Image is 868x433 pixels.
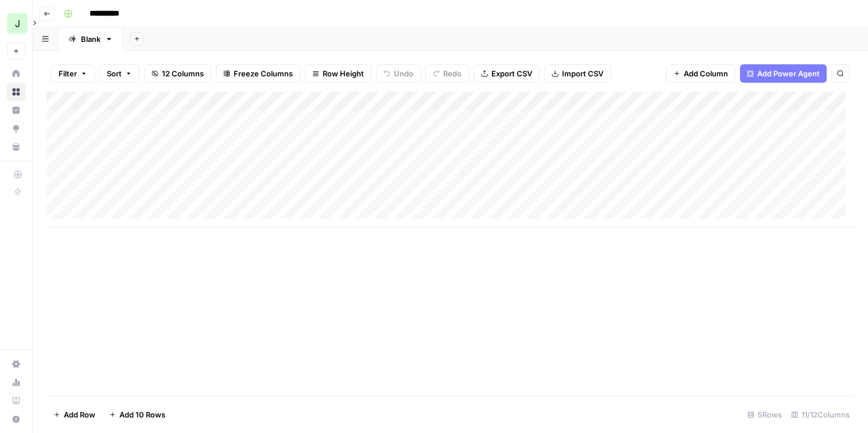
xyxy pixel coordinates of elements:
a: Usage [7,373,25,392]
button: Add 10 Rows [102,405,172,424]
a: Blank [59,28,123,51]
span: J [15,17,20,30]
button: Add Row [46,405,102,424]
button: Undo [376,64,421,83]
button: Export CSV [474,64,540,83]
button: Workspace: Jeremy - Example [7,9,25,38]
span: Undo [394,68,413,79]
span: Filter [59,68,77,79]
span: Add Power Agent [757,68,820,79]
button: Redo [425,64,469,83]
a: Learning Hub [7,392,25,410]
a: Settings [7,355,25,373]
span: Freeze Columns [234,68,293,79]
span: Sort [107,68,122,79]
span: Redo [443,68,462,79]
a: Your Data [7,138,25,156]
span: Row Height [323,68,364,79]
span: 12 Columns [162,68,204,79]
button: Help + Support [7,410,25,428]
span: Import CSV [562,68,603,79]
span: Add Column [684,68,728,79]
button: Filter [51,64,95,83]
div: Blank [81,33,100,45]
button: Add Power Agent [740,64,827,83]
button: Row Height [305,64,371,83]
a: Home [7,64,25,83]
div: 5 Rows [743,405,786,424]
a: Opportunities [7,119,25,138]
button: Import CSV [544,64,611,83]
button: Sort [99,64,139,83]
a: Browse [7,83,25,101]
div: 11/12 Columns [786,405,854,424]
span: Export CSV [491,68,532,79]
span: Add 10 Rows [119,409,165,420]
a: Insights [7,101,25,119]
span: Add Row [64,409,95,420]
button: 12 Columns [144,64,211,83]
button: Add Column [666,64,735,83]
button: Freeze Columns [216,64,300,83]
